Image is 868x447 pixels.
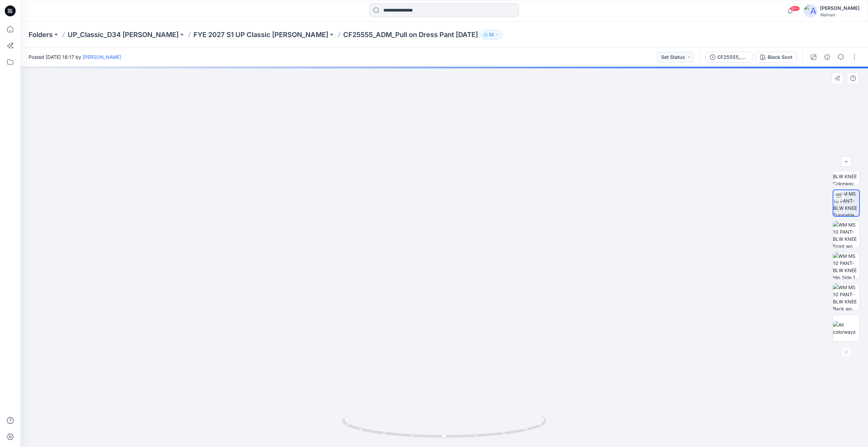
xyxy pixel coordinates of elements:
img: avatar [804,4,817,18]
div: Black Soot [768,53,792,61]
div: CF25555_ADM_TT Pull on Dress Pant REV [717,53,749,61]
a: FYE 2027 S1 UP Classic [PERSON_NAME] [194,30,328,39]
span: Posted [DATE] 18:17 by [29,53,121,61]
button: Black Soot [756,52,797,63]
img: WM MS 10 PANT-BLW KNEE Back wo Avatar [833,284,859,310]
p: 52 [489,31,494,38]
button: Details [822,52,833,63]
span: 99+ [790,6,800,11]
p: CF25555_ADM_Pull on Dress Pant [DATE] [343,30,478,39]
div: Walmart [820,12,859,17]
button: 52 [481,30,502,39]
div: [PERSON_NAME] [820,4,859,12]
button: CF25555_ADM_TT Pull on Dress Pant REV [705,52,753,63]
a: Folders [29,30,53,39]
a: [PERSON_NAME] [83,54,121,60]
img: All colorways [833,321,859,335]
img: WM MS 10 PANT-BLW KNEE Turntable with Avatar [833,190,859,216]
img: WM MS 10 PANT-BLW KNEE Hip Side 1 wo Avatar [833,252,859,279]
img: WM MS 10 PANT-BLW KNEE Front wo Avatar [833,221,859,248]
img: WM MS 10 PANT-BLW KNEE Colorway wo Avatar [833,159,859,185]
a: UP_Classic_D34 [PERSON_NAME] [68,30,179,39]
